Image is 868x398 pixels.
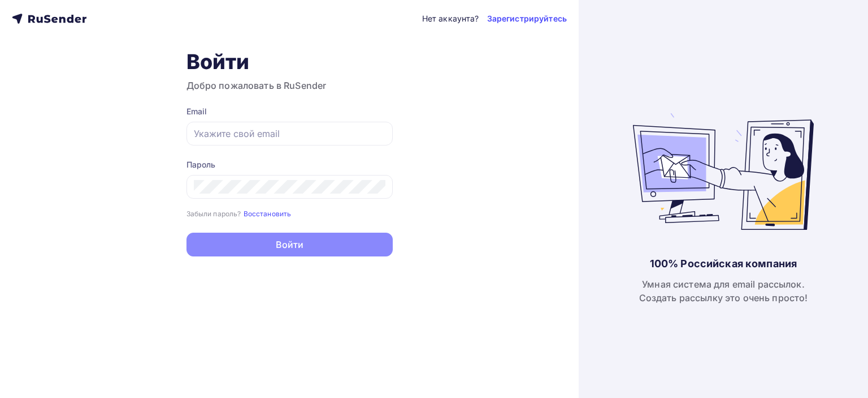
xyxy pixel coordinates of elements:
button: Войти [186,233,393,256]
div: Умная система для email рассылок. Создать рассылку это очень просто! [639,277,808,305]
div: 100% Российская компания [650,257,797,271]
div: Нет аккаунта? [422,13,479,24]
input: Укажите свой email [194,127,385,140]
div: Пароль [186,159,393,170]
a: Зарегистрируйтесь [487,13,567,24]
small: Забыли пароль? [186,209,241,218]
a: Восстановить [244,208,292,218]
small: Восстановить [244,209,292,218]
div: Email [186,106,393,117]
h3: Добро пожаловать в RuSender [186,79,393,92]
h1: Войти [186,49,393,74]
